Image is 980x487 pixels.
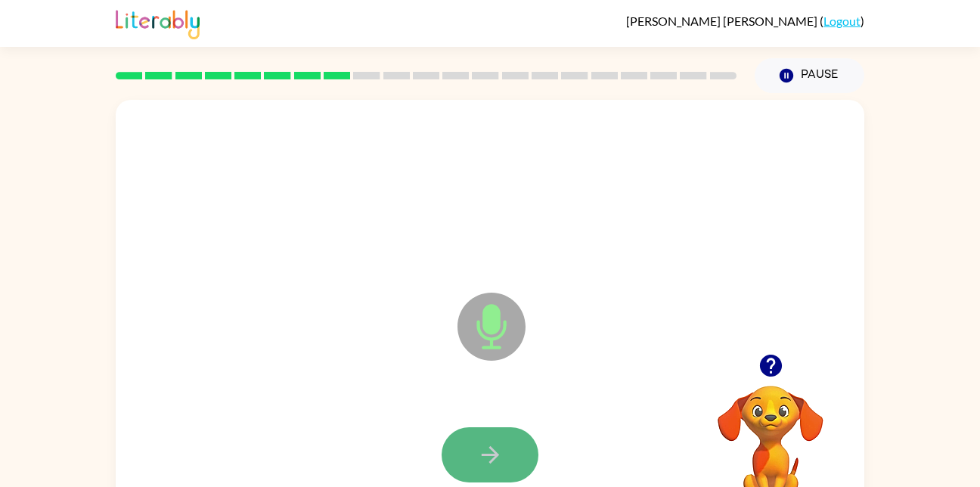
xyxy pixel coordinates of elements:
div: ( ) [626,14,864,28]
img: Literably [116,6,200,39]
span: [PERSON_NAME] [PERSON_NAME] [626,14,820,28]
button: Pause [755,58,864,93]
a: Logout [823,14,861,28]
